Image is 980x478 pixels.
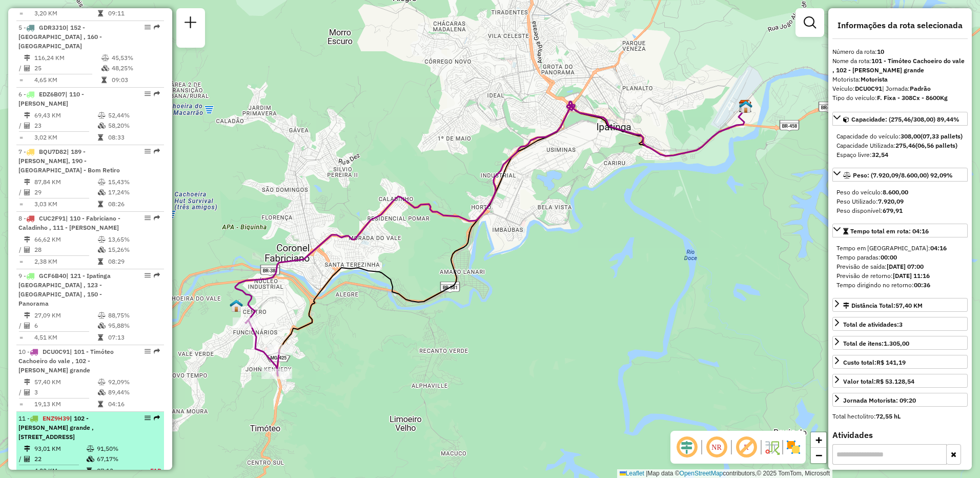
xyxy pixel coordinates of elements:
[34,256,97,267] td: 2,38 KM
[836,244,964,253] div: Tempo em [GEOGRAPHIC_DATA]:
[832,56,968,75] div: Nome da rota:
[145,91,151,97] em: Opções
[815,433,822,446] span: +
[24,446,30,452] i: Distância Total
[34,321,97,331] td: 6
[39,214,66,222] span: CUC2F91
[893,272,930,280] strong: [DATE] 11:16
[108,8,159,18] td: 09:11
[843,377,914,386] div: Valor total:
[883,188,908,196] strong: 8.600,00
[18,245,24,255] td: /
[34,110,97,121] td: 69,43 KM
[832,128,968,164] div: Capacidade: (275,46/308,00) 89,44%
[836,132,964,141] div: Capacidade do veículo:
[832,112,968,126] a: Capacidade: (275,46/308,00) 89,44%
[836,141,964,150] div: Capacidade Utilizada:
[145,215,151,221] em: Opções
[843,358,906,367] div: Custo total:
[843,321,903,328] span: Total de atividades:
[111,53,160,63] td: 45,53%
[850,227,929,235] span: Tempo total em rota: 04:16
[836,253,964,262] div: Tempo paradas:
[108,199,159,209] td: 08:26
[24,379,30,385] i: Distância Total
[855,85,882,92] strong: DCU0C91
[800,12,820,33] a: Exibir filtros
[899,321,903,328] strong: 3
[24,236,30,243] i: Distância Total
[34,53,101,63] td: 116,24 KM
[145,148,151,154] em: Opções
[34,187,97,197] td: 29
[680,470,723,477] a: OpenStreetMap
[734,435,759,460] span: Exibir rótulo
[617,469,832,478] div: Map data © contributors,© 2025 TomTom, Microsoft
[34,387,97,397] td: 3
[815,449,822,462] span: −
[96,454,139,464] td: 67,17%
[24,312,30,318] i: Distância Total
[843,396,916,405] div: Jornada Motorista: 09:20
[24,456,30,462] i: Total de Atividades
[18,187,24,197] td: /
[108,187,159,197] td: 17,24%
[108,177,159,187] td: 15,43%
[98,10,103,16] i: Tempo total em rota
[108,310,159,321] td: 88,75%
[98,247,106,253] i: % de utilização da cubagem
[154,24,160,30] em: Rota exportada
[18,24,102,50] span: | 152 - [GEOGRAPHIC_DATA] , 160 - [GEOGRAPHIC_DATA]
[646,470,647,477] span: |
[843,339,909,348] div: Total de itens:
[154,415,160,421] em: Rota exportada
[930,244,947,252] strong: 04:16
[883,207,903,214] strong: 679,91
[34,332,97,343] td: 4,51 KM
[18,8,24,18] td: =
[836,271,964,281] div: Previsão de retorno:
[832,298,968,312] a: Distância Total:57,40 KM
[811,432,826,448] a: Zoom in
[876,412,901,420] strong: 72,55 hL
[96,444,139,454] td: 91,50%
[876,358,906,366] strong: R$ 141,19
[154,91,160,97] em: Rota exportada
[24,123,30,129] i: Total de Atividades
[39,24,66,31] span: GDR3J10
[24,323,30,329] i: Total de Atividades
[101,55,109,61] i: % de utilização do peso
[108,245,159,255] td: 15,26%
[98,379,106,385] i: % de utilização do peso
[108,377,159,387] td: 92,09%
[34,377,97,387] td: 57,40 KM
[98,401,103,407] i: Tempo total em rota
[832,336,968,350] a: Total de itens:1.305,00
[154,215,160,221] em: Rota exportada
[145,415,151,421] em: Opções
[34,234,97,245] td: 66,62 KM
[832,317,968,331] a: Total de atividades:3
[811,448,826,463] a: Zoom out
[887,263,924,270] strong: [DATE] 07:00
[739,99,752,113] img: CDD Ipatinga
[832,75,968,84] div: Motorista:
[24,55,30,61] i: Distância Total
[98,134,103,141] i: Tempo total em rota
[843,301,923,310] div: Distância Total:
[832,184,968,220] div: Peso: (7.920,09/8.600,00) 92,09%
[230,299,243,312] img: 205 UDC Light Timóteo
[836,197,964,206] div: Peso Utilizado:
[87,468,92,474] i: Tempo total em rota
[24,247,30,253] i: Total de Atividades
[98,389,106,395] i: % de utilização da cubagem
[895,302,923,309] span: 57,40 KM
[34,199,97,209] td: 3,03 KM
[98,312,106,318] i: % de utilização do peso
[764,439,780,455] img: Fluxo de ruas
[24,189,30,195] i: Total de Atividades
[18,214,120,231] span: | 110 - Fabriciano - Caladinho , 111 - [PERSON_NAME]
[87,446,94,452] i: % de utilização do peso
[18,199,24,209] td: =
[98,112,106,118] i: % de utilização do peso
